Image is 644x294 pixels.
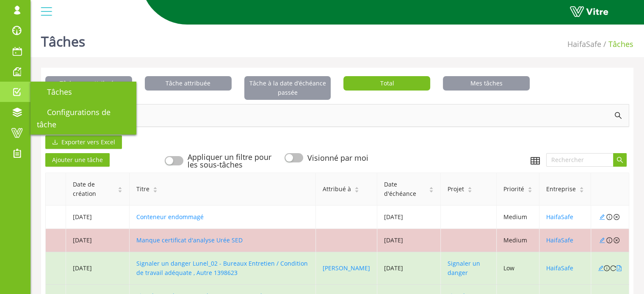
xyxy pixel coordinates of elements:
span: Attribué à [323,184,351,194]
span: caret-down [118,189,122,194]
div: rightRecherche étendue [46,104,629,126]
a: edit [599,213,605,221]
span: Projet [448,184,464,194]
span: Mes tâches [443,76,530,91]
span: Total [343,76,430,91]
span: Date d'échéance [384,180,426,198]
span: Tâche non attribuée [45,76,132,91]
a: HaifaSafe [546,213,573,221]
h1: Tâches [41,21,85,57]
td: Medium [497,229,539,252]
span: caret-down [153,189,158,194]
a: HaifaSafe [546,236,573,244]
span: caret-down [429,189,434,194]
span: caret-up [579,186,584,190]
a: Signaler un danger Lunel_02 - Bureaux Entretien / Condition de travail adéquate , Autre 1398623 [136,259,308,277]
button: downloadExporter vers Excel [45,135,122,149]
span: Configurations de tâche [37,107,111,129]
a: HaifaSafe [546,264,573,272]
span: caret-down [579,189,584,194]
span: Titre [136,184,149,194]
span: caret-up [467,186,472,190]
span: table [531,156,540,165]
span: search [614,112,622,119]
span: close-circle [614,237,619,243]
span: Tâches [37,87,72,97]
span: edit [598,265,604,271]
a: Tâches [30,82,136,102]
span: Ajouter une tâche [45,153,110,167]
a: Ajouter une tâche [45,154,118,164]
input: Rechercher [546,153,614,167]
td: [DATE] [66,206,130,229]
span: caret-up [528,186,532,190]
span: reload [610,265,616,271]
span: info-circle [604,265,610,271]
td: Medium [497,206,539,229]
a: edit [598,264,604,272]
span: edit [599,237,605,243]
span: caret-down [528,189,532,194]
span: caret-up [354,186,359,190]
span: Date de création [73,180,114,198]
td: [DATE] [66,252,130,285]
td: [DATE] [66,229,130,252]
span: Tâche à la date d’échéance passée [244,76,331,100]
li: Tâches [601,38,633,50]
span: caret-up [429,186,434,190]
span: search [616,157,623,164]
span: close-circle [614,214,619,220]
td: [DATE] [377,229,441,252]
span: 151 [567,39,601,49]
div: Appliquer un filtre pour les sous-tâches [188,153,271,168]
a: Signaler un danger [448,259,480,277]
a: Conteneur endommagé [136,213,204,221]
a: edit [599,236,605,244]
span: info-circle [606,214,612,220]
td: Low [497,252,539,285]
span: edit [599,214,605,220]
a: file-pdf [616,264,622,272]
td: [DATE] [377,252,441,285]
div: Visionné par moi [307,154,368,162]
span: caret-up [153,186,158,190]
span: caret-up [118,186,122,190]
a: [PERSON_NAME] [323,264,370,272]
span: caret-down [354,189,359,194]
span: caret-down [467,189,472,194]
span: download [52,139,58,146]
span: Priorité [503,184,524,194]
a: Configurations de tâche [30,102,136,135]
span: Entreprise [546,184,576,194]
a: Manque certificat d'analyse Urée SED [136,236,243,244]
button: search [613,153,627,167]
span: file-pdf [616,265,622,271]
span: info-circle [606,237,612,243]
span: Tâche attribuée [145,76,232,91]
span: Exporter vers Excel [61,137,115,147]
td: [DATE] [377,206,441,229]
